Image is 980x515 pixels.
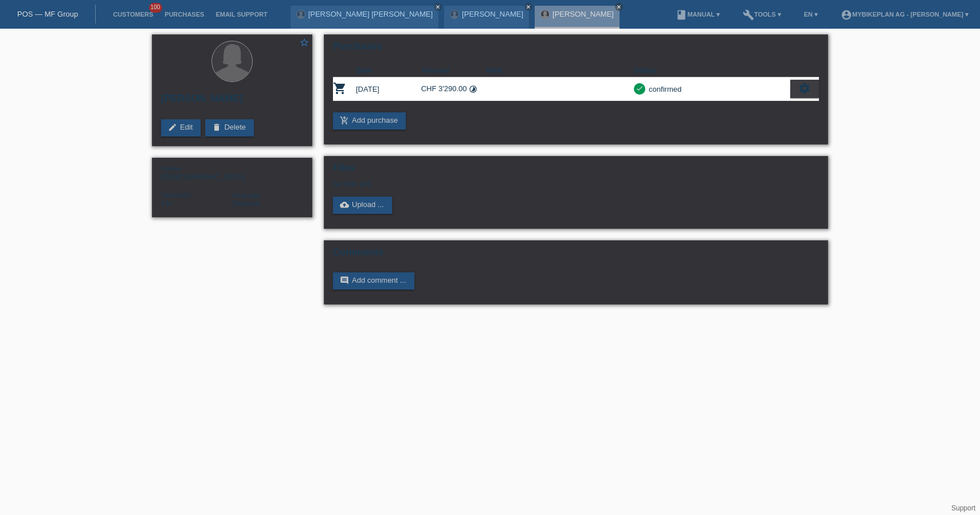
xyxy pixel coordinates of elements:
a: commentAdd comment ... [333,272,414,290]
a: account_circleMybikeplan AG - [PERSON_NAME] ▾ [835,11,974,18]
i: 36 instalments [469,85,477,93]
div: No files yet [333,180,683,188]
a: Customers [107,11,159,18]
i: edit [168,123,177,132]
div: [DEMOGRAPHIC_DATA] [161,164,232,181]
i: add_shopping_cart [340,116,349,125]
i: close [616,4,622,10]
i: POSP00025598 [333,81,347,95]
a: close [434,3,442,11]
td: CHF 3'290.00 [421,77,487,101]
h2: Files [333,162,819,180]
a: close [615,3,623,11]
a: star_border [299,37,309,49]
a: [PERSON_NAME] [552,10,614,18]
i: close [435,4,441,10]
a: buildTools ▾ [737,11,787,18]
td: [DATE] [356,77,421,101]
i: star_border [299,37,309,48]
th: Date [356,64,421,77]
th: Note [486,64,634,77]
i: book [676,9,687,21]
a: close [524,3,532,11]
span: Deutsch [232,199,260,208]
i: build [743,9,754,21]
th: Status [634,64,790,77]
i: delete [212,123,221,132]
h2: Purchases [333,41,819,58]
i: cloud_upload [340,200,349,209]
i: settings [798,82,811,95]
h2: Comments [333,247,819,264]
span: Nationality [161,192,190,198]
i: close [526,4,531,10]
th: Amount [421,64,487,77]
a: [PERSON_NAME] [462,10,523,18]
a: Email Support [210,11,273,18]
h2: [PERSON_NAME] [161,93,303,110]
a: bookManual ▾ [670,11,726,18]
a: deleteDelete [205,119,254,136]
a: cloud_uploadUpload ... [333,197,392,214]
span: 100 [149,3,163,13]
a: add_shopping_cartAdd purchase [333,112,406,130]
a: POS — MF Group [17,10,78,18]
a: [PERSON_NAME] [PERSON_NAME] [308,10,433,18]
a: EN ▾ [798,11,824,18]
i: account_circle [841,9,852,21]
a: Support [951,504,975,512]
i: check [636,84,644,92]
i: comment [340,276,349,285]
div: confirmed [645,83,681,95]
span: Gender [161,165,182,172]
a: editEdit [161,119,201,136]
a: Purchases [159,11,210,18]
span: Switzerland [161,199,172,208]
span: Language [232,192,260,198]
